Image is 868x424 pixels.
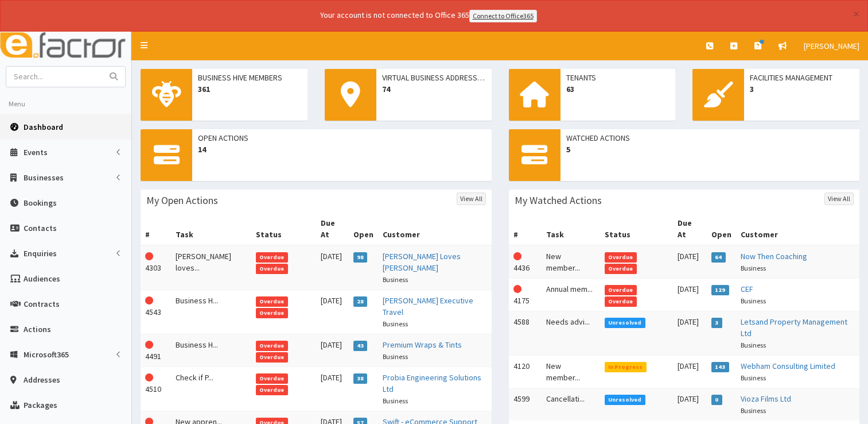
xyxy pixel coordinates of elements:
[171,245,251,290] td: [PERSON_NAME] loves...
[382,83,486,95] span: 74
[316,290,349,334] td: [DATE]
[24,349,69,360] span: Microsoft365
[605,362,647,372] span: In Progress
[741,406,766,415] small: Business
[566,72,670,83] span: Tenants
[256,264,288,274] span: Overdue
[141,245,171,290] td: 4303
[171,213,251,245] th: Task
[566,83,670,95] span: 63
[383,340,462,350] a: Premium Wraps & Tints
[707,213,736,245] th: Open
[673,213,707,245] th: Due At
[605,296,637,307] span: Overdue
[711,318,722,328] span: 3
[741,251,807,261] a: Now Then Coaching
[24,400,57,410] span: Packages
[566,132,854,144] span: Watched Actions
[711,362,729,372] span: 143
[804,41,859,51] span: [PERSON_NAME]
[673,311,707,355] td: [DATE]
[256,373,288,384] span: Overdue
[383,396,408,405] small: Business
[256,296,288,307] span: Overdue
[673,278,707,311] td: [DATE]
[711,395,722,405] span: 0
[145,373,153,381] i: This Action is overdue!
[171,334,251,367] td: Business H...
[383,352,408,361] small: Business
[509,278,542,311] td: 4175
[24,172,64,183] span: Businesses
[353,341,368,351] span: 43
[383,275,408,284] small: Business
[24,223,57,233] span: Contacts
[24,248,57,259] span: Enquiries
[141,290,171,334] td: 4543
[736,213,859,245] th: Customer
[741,373,766,382] small: Business
[353,373,368,384] span: 38
[256,308,288,318] span: Overdue
[795,32,868,60] a: [PERSON_NAME]
[24,324,51,334] span: Actions
[513,285,521,293] i: This Action is overdue!
[605,264,637,274] span: Overdue
[711,252,726,263] span: 64
[256,252,288,263] span: Overdue
[251,213,316,245] th: Status
[542,245,601,279] td: New member...
[605,318,645,328] span: Unresolved
[750,83,854,95] span: 3
[741,317,847,338] a: Letsand Property Management Ltd
[515,195,602,206] h3: My Watched Actions
[256,352,288,363] span: Overdue
[256,385,288,395] span: Overdue
[711,285,729,295] span: 129
[171,290,251,334] td: Business H...
[673,245,707,279] td: [DATE]
[383,295,473,317] a: [PERSON_NAME] Executive Travel
[542,388,601,421] td: Cancellati...
[509,311,542,355] td: 4588
[198,132,486,144] span: Open Actions
[353,252,368,263] span: 98
[469,10,537,22] a: Connect to Office365
[316,334,349,367] td: [DATE]
[383,319,408,328] small: Business
[256,341,288,351] span: Overdue
[853,8,859,20] button: ×
[383,251,461,273] a: [PERSON_NAME] Loves [PERSON_NAME]
[741,394,791,404] a: Vioza Films Ltd
[141,213,171,245] th: #
[316,367,349,411] td: [DATE]
[141,334,171,367] td: 4491
[542,355,601,388] td: New member...
[145,252,153,260] i: This Action is overdue!
[542,213,601,245] th: Task
[24,273,60,284] span: Audiences
[673,388,707,421] td: [DATE]
[605,395,645,405] span: Unresolved
[605,252,637,263] span: Overdue
[741,264,766,272] small: Business
[198,83,302,95] span: 361
[378,213,492,245] th: Customer
[509,245,542,279] td: 4436
[145,341,153,349] i: This Action is overdue!
[824,192,854,205] a: View All
[605,285,637,295] span: Overdue
[316,213,349,245] th: Due At
[509,355,542,388] td: 4120
[24,122,63,132] span: Dashboard
[600,213,673,245] th: Status
[542,311,601,355] td: Needs advi...
[382,72,486,83] span: Virtual Business Addresses
[513,252,521,260] i: This Action is overdue!
[198,72,302,83] span: Business Hive Members
[24,147,48,157] span: Events
[750,72,854,83] span: Facilities Management
[457,192,486,205] a: View All
[383,372,481,394] a: Probia Engineering Solutions Ltd
[741,341,766,349] small: Business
